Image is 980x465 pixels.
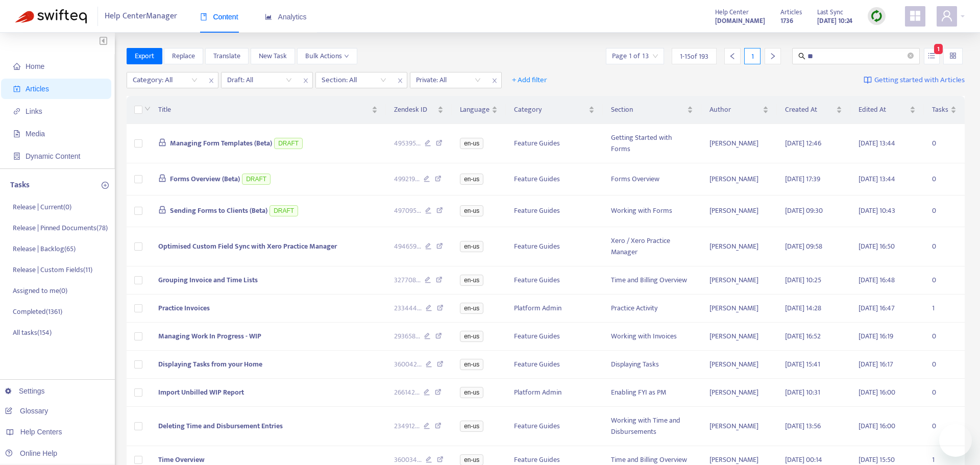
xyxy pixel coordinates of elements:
[305,51,349,62] span: Bulk Actions
[158,206,166,214] span: lock
[777,96,851,124] th: Created At
[701,124,777,163] td: [PERSON_NAME]
[701,195,777,228] td: [PERSON_NAME]
[13,327,52,338] p: All tasks ( 154 )
[603,266,701,295] td: Time and Billing Overview
[506,379,603,407] td: Platform Admin
[170,205,267,216] span: Sending Forms to Clients (Beta)
[5,449,57,457] a: Online Help
[603,323,701,351] td: Working with Invoices
[265,13,307,21] span: Analytics
[506,266,603,295] td: Feature Guides
[934,44,943,54] span: 1
[242,174,271,185] span: DRAFT
[170,137,272,149] span: Managing Form Templates (Beta)
[785,302,821,314] span: [DATE] 14:28
[603,163,701,195] td: Forms Overview
[603,407,701,446] td: Working with Time and Disbursements
[603,96,701,124] th: Section
[785,173,820,185] span: [DATE] 17:39
[299,75,312,87] span: close
[603,195,701,228] td: Working with Forms
[701,163,777,195] td: [PERSON_NAME]
[150,96,386,124] th: Title
[785,330,821,342] span: [DATE] 16:52
[874,75,965,86] span: Getting started with Articles
[158,274,258,286] span: Grouping Invoice and Time Lists
[928,52,935,59] span: unordered-list
[488,75,501,87] span: close
[709,104,761,115] span: Author
[859,205,895,216] span: [DATE] 10:43
[785,358,820,370] span: [DATE] 15:41
[859,240,895,252] span: [DATE] 16:50
[394,138,421,149] span: 495395 ...
[924,163,965,195] td: 0
[102,182,109,189] span: plus-circle
[701,96,777,124] th: Author
[144,106,151,112] span: down
[506,295,603,323] td: Platform Admin
[701,266,777,295] td: [PERSON_NAME]
[514,104,586,115] span: Category
[460,241,483,252] span: en-us
[13,108,20,115] span: link
[785,137,821,149] span: [DATE] 12:46
[939,424,972,457] iframe: Button to launch messaging window
[603,124,701,163] td: Getting Started with Forms
[460,421,483,432] span: en-us
[859,420,895,432] span: [DATE] 16:00
[603,351,701,379] td: Displaying Tasks
[924,351,965,379] td: 0
[859,386,895,398] span: [DATE] 16:00
[715,15,765,27] strong: [DOMAIN_NAME]
[859,173,895,185] span: [DATE] 13:44
[200,13,207,20] span: book
[908,53,914,59] span: close-circle
[506,124,603,163] td: Feature Guides
[460,359,483,370] span: en-us
[744,48,761,64] div: 1
[10,179,30,191] p: Tasks
[394,104,436,115] span: Zendesk ID
[297,48,357,64] button: Bulk Actionsdown
[924,124,965,163] td: 0
[785,104,835,115] span: Created At
[460,205,483,216] span: en-us
[924,195,965,228] td: 0
[158,174,166,182] span: lock
[864,72,965,88] a: Getting started with Articles
[506,227,603,266] td: Feature Guides
[170,173,240,185] span: Forms Overview (Beta)
[506,195,603,228] td: Feature Guides
[701,379,777,407] td: [PERSON_NAME]
[504,72,555,88] button: + Add filter
[859,137,895,149] span: [DATE] 13:44
[785,386,820,398] span: [DATE] 10:31
[924,96,965,124] th: Tasks
[205,75,218,87] span: close
[850,96,924,124] th: Edited At
[344,54,349,59] span: down
[13,264,92,275] p: Release | Custom Fields ( 11 )
[394,359,422,370] span: 360042 ...
[859,104,908,115] span: Edited At
[26,152,80,160] span: Dynamic Content
[603,227,701,266] td: Xero / Xero Practice Manager
[13,63,20,70] span: home
[701,227,777,266] td: [PERSON_NAME]
[460,174,483,185] span: en-us
[941,10,953,22] span: user
[506,163,603,195] td: Feature Guides
[105,7,177,26] span: Help Center Manager
[26,107,42,115] span: Links
[158,386,244,398] span: Import Unbilled WIP Report
[158,420,283,432] span: Deleting Time and Disbursement Entries
[715,15,765,27] a: [DOMAIN_NAME]
[859,330,893,342] span: [DATE] 16:19
[859,358,893,370] span: [DATE] 16:17
[127,48,162,64] button: Export
[394,387,420,398] span: 266142 ...
[172,51,195,62] span: Replace
[394,174,420,185] span: 499219 ...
